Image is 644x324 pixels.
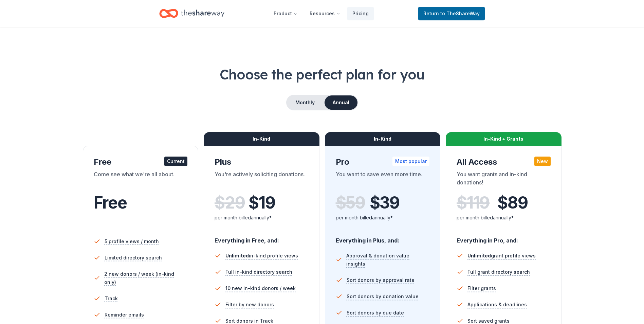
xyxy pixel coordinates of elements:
div: In-Kind [325,132,441,146]
div: Everything in Pro, and: [457,231,551,245]
div: New [534,157,551,166]
span: in-kind profile views [225,253,298,258]
div: Plus [215,157,309,167]
div: You want grants and in-kind donations! [457,170,551,189]
div: Free [94,157,188,167]
span: Unlimited [225,253,249,258]
div: You want to save even more time. [336,170,430,189]
span: Reminder emails [105,311,144,319]
div: Everything in Free, and: [215,231,309,245]
div: You're actively soliciting donations. [215,170,309,189]
span: Sort donors by donation value [347,292,419,301]
span: $ 89 [497,193,528,212]
span: to TheShareWay [440,11,480,16]
span: 2 new donors / week (in-kind only) [104,270,187,286]
span: Filter by new donors [225,301,274,309]
button: Annual [325,95,357,110]
button: Monthly [287,95,323,110]
span: Return [423,10,480,18]
button: Resources [304,7,346,20]
div: per month billed annually* [457,214,551,222]
span: 10 new in-kind donors / week [225,284,296,292]
span: Limited directory search [105,254,162,262]
span: Free [94,193,127,213]
div: Most popular [392,157,429,166]
div: Come see what we're all about. [94,170,188,189]
div: Current [164,157,187,166]
div: per month billed annually* [336,214,430,222]
div: Pro [336,157,430,167]
div: In-Kind [204,132,319,146]
span: $ 39 [370,193,400,212]
span: 5 profile views / month [105,237,159,246]
span: Filter grants [467,284,496,292]
div: In-Kind + Grants [446,132,562,146]
div: All Access [457,157,551,167]
span: $ 19 [249,193,275,212]
span: Unlimited [467,253,491,258]
button: Product [268,7,303,20]
span: Sort donors by due date [347,309,404,317]
h1: Choose the perfect plan for you [27,65,617,84]
span: Sort donors by approval rate [347,276,415,284]
a: Returnto TheShareWay [418,7,485,20]
a: Pricing [347,7,374,20]
div: per month billed annually* [215,214,309,222]
span: grant profile views [467,253,536,258]
span: Applications & deadlines [467,301,527,309]
nav: Main [268,5,374,21]
div: Everything in Plus, and: [336,231,430,245]
a: Home [159,5,224,21]
span: Full grant directory search [467,268,530,276]
span: Approval & donation value insights [346,252,429,268]
span: Track [105,294,118,303]
span: Full in-kind directory search [225,268,292,276]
